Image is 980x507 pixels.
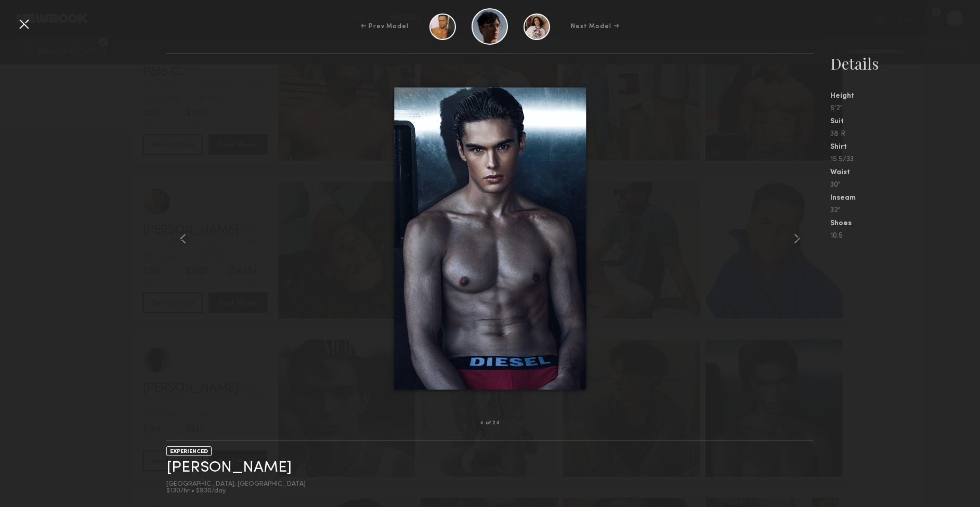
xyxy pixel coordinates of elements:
[830,118,980,125] div: Suit
[830,220,980,227] div: Shoes
[830,181,980,189] div: 30"
[830,131,980,138] div: 38 R
[830,194,980,202] div: Inseam
[166,481,306,488] div: [GEOGRAPHIC_DATA], [GEOGRAPHIC_DATA]
[571,22,619,31] div: Next Model →
[166,460,292,476] a: [PERSON_NAME]
[830,156,980,163] div: 15.5/33
[166,446,212,456] div: EXPERIENCED
[830,53,980,74] div: Details
[830,105,980,112] div: 6'2"
[361,22,409,31] div: ← Prev Model
[830,232,980,240] div: 10.5
[830,93,980,100] div: Height
[830,144,980,151] div: Shirt
[166,488,306,495] div: $130/hr • $930/day
[480,421,500,426] div: 4 of 24
[830,207,980,214] div: 32"
[830,169,980,176] div: Waist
